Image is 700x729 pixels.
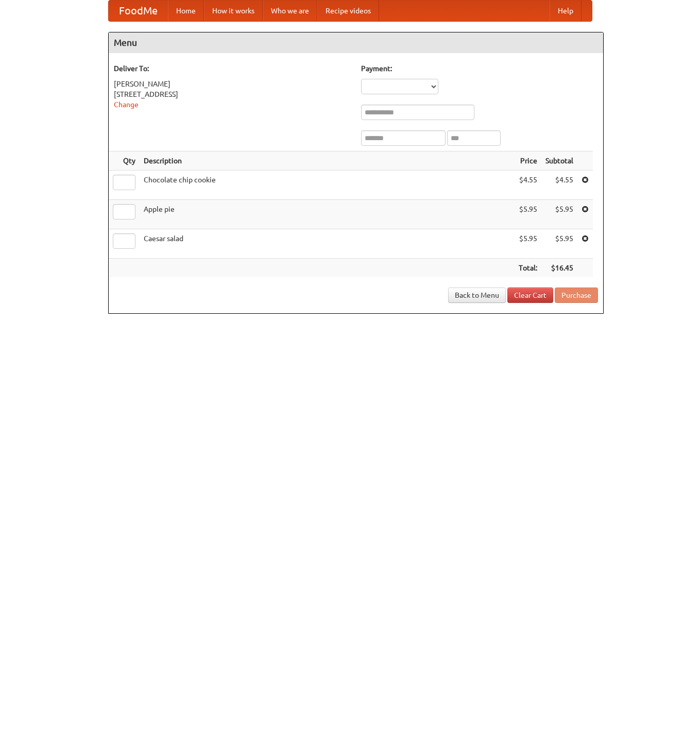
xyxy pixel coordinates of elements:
[541,229,577,259] td: $5.95
[140,229,515,259] td: Caesar salad
[515,151,541,171] th: Price
[515,171,541,200] td: $4.55
[109,1,168,21] a: FoodMe
[204,1,263,21] a: How it works
[317,1,379,21] a: Recipe videos
[140,171,515,200] td: Chocolate chip cookie
[541,151,577,171] th: Subtotal
[541,171,577,200] td: $4.55
[140,200,515,229] td: Apple pie
[550,1,582,21] a: Help
[555,287,598,303] button: Purchase
[168,1,204,21] a: Home
[507,287,553,303] a: Clear Cart
[515,229,541,259] td: $5.95
[515,200,541,229] td: $5.95
[263,1,317,21] a: Who we are
[140,151,515,171] th: Description
[109,151,140,171] th: Qty
[114,89,351,99] div: [STREET_ADDRESS]
[541,200,577,229] td: $5.95
[114,79,351,89] div: [PERSON_NAME]
[448,287,506,303] a: Back to Menu
[114,100,139,109] a: Change
[361,63,598,74] h5: Payment:
[515,259,541,278] th: Total:
[541,259,577,278] th: $16.45
[114,63,351,74] h5: Deliver To:
[109,32,603,53] h4: Menu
